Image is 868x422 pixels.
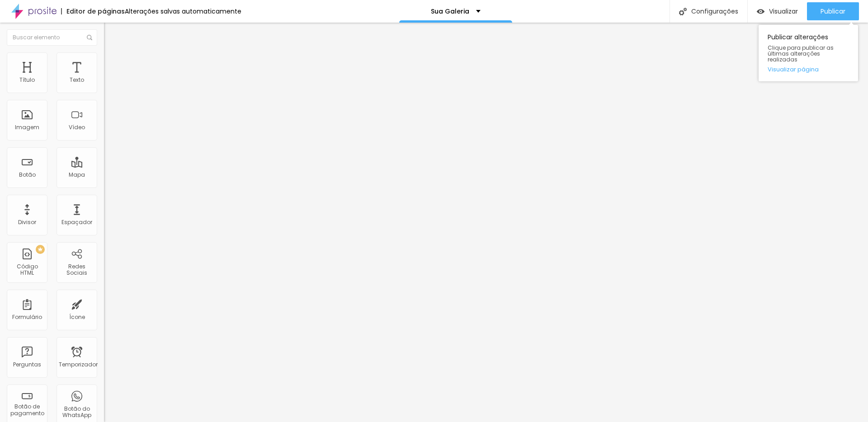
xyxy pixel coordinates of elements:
font: Código HTML [17,263,38,277]
font: Imagem [15,123,39,131]
font: Ícone [69,313,85,321]
font: Vídeo [69,123,85,131]
font: Perguntas [13,361,41,368]
font: Temporizador [59,361,98,368]
font: Editor de páginas [66,7,125,16]
font: Redes Sociais [66,263,87,277]
font: Configurações [691,7,738,16]
font: Alterações salvas automaticamente [125,7,241,16]
font: Publicar [821,7,845,16]
font: Botão [19,171,36,178]
font: Sua Galeria [431,7,469,16]
font: Clique para publicar as últimas alterações realizadas [768,44,834,63]
font: Visualizar página [768,65,819,74]
button: Visualizar [748,2,807,20]
font: Espaçador [61,218,92,226]
img: view-1.svg [757,8,764,15]
input: Buscar elemento [7,29,97,46]
font: Título [19,76,35,84]
img: Ícone [87,35,92,40]
font: Divisor [18,218,36,226]
a: Visualizar página [768,66,849,72]
font: Texto [70,76,84,84]
font: Botão do WhatsApp [62,405,91,419]
font: Publicar alterações [768,33,828,42]
font: Visualizar [769,7,798,16]
font: Mapa [69,171,85,178]
button: Publicar [807,2,859,20]
img: Ícone [679,8,687,15]
font: Formulário [12,313,42,321]
font: Botão de pagamento [10,403,44,417]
